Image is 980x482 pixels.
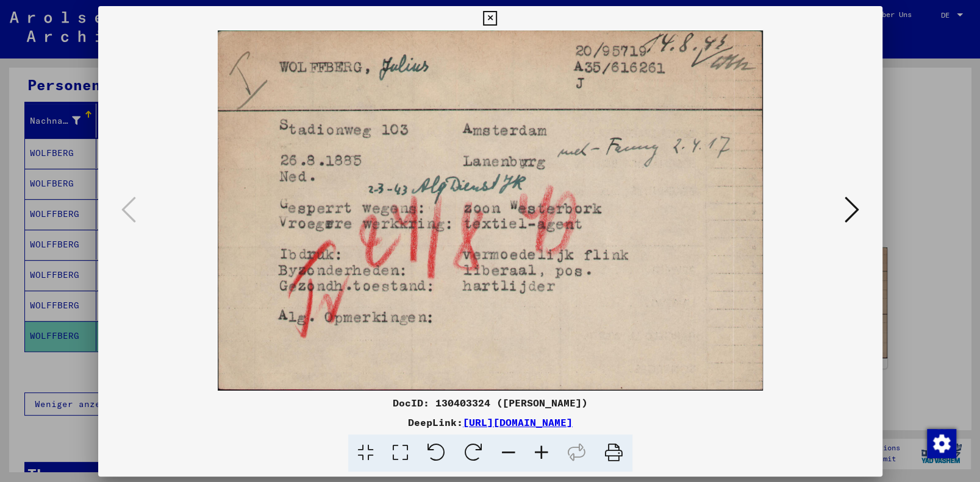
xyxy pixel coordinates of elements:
[927,429,956,458] img: Zustimmung ändern
[98,415,882,430] div: DeepLink:
[98,395,882,410] div: DocID: 130403324 ([PERSON_NAME])
[140,30,841,391] img: 001.jpg
[463,416,573,428] a: [URL][DOMAIN_NAME]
